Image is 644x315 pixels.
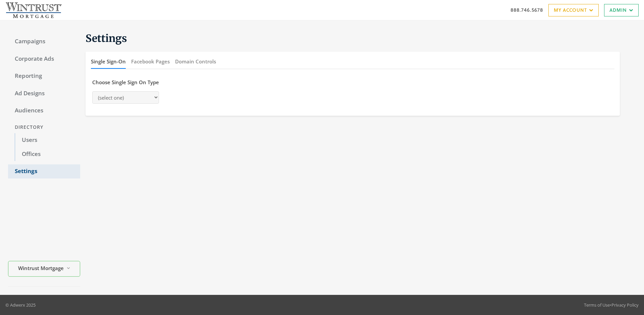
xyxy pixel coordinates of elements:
a: My Account [548,4,599,16]
button: Domain Controls [175,54,216,69]
h5: Choose Single Sign On Type [92,79,159,86]
a: Settings [8,164,80,178]
a: Terms of Use [584,302,610,308]
button: Wintrust Mortgage [8,261,80,277]
a: Privacy Policy [611,302,639,308]
a: Audiences [8,104,80,118]
button: Facebook Pages [131,54,170,69]
a: Reporting [8,69,80,83]
span: Wintrust Mortgage [18,264,64,272]
a: Users [15,133,80,147]
div: • [584,302,639,308]
button: Single Sign-On [91,54,126,69]
a: 888.746.5678 [511,6,543,13]
a: Ad Designs [8,87,80,101]
a: Campaigns [8,35,80,49]
p: © Adwerx 2025 [5,302,36,308]
a: Admin [604,4,639,16]
a: Offices [15,147,80,161]
div: Directory [8,121,80,134]
img: Adwerx [5,2,62,18]
span: Settings [86,32,127,45]
a: Corporate Ads [8,52,80,66]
